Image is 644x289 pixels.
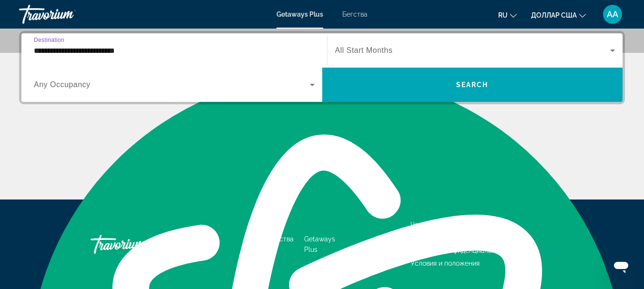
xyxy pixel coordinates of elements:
[19,2,114,27] a: Травориум
[34,80,91,89] span: Any Occupancy
[606,251,636,281] iframe: Кнопка запуска окна обмена сообщениями
[304,235,335,253] a: Getaways Plus
[600,4,625,24] button: Меню пользователя
[322,68,623,102] button: Search
[268,235,294,243] a: Бегства
[607,9,618,19] font: АА
[410,234,436,241] a: Контакт
[498,8,517,22] button: Изменить язык
[410,221,499,229] a: Часто задаваемые вопросы
[410,247,510,254] a: политика конфиденциальности
[335,46,393,54] span: All Start Months
[276,10,323,18] a: Getaways Plus
[342,10,368,18] a: Бегства
[456,81,489,89] span: Search
[531,11,577,19] font: доллар США
[91,230,186,259] a: Травориум
[410,259,480,267] a: Условия и положения
[34,37,64,43] span: Destination
[531,8,586,22] button: Изменить валюту
[498,11,508,19] font: ru
[21,33,623,102] div: Виджет поиска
